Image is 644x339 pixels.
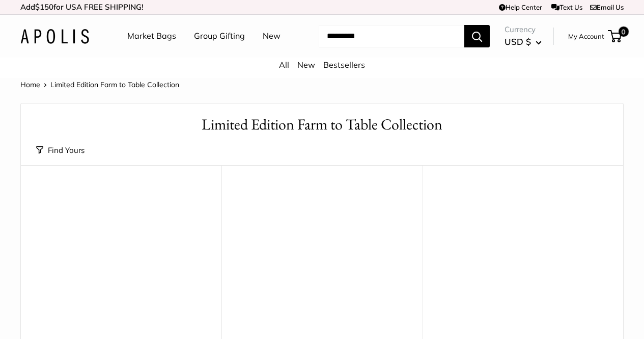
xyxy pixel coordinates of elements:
a: New [263,29,281,44]
button: USD $ [505,34,542,50]
span: 0 [619,27,629,37]
span: $150 [35,2,53,12]
a: Bestsellers [323,60,365,70]
a: 0 [609,30,622,42]
span: Currency [505,22,542,37]
input: Search... [319,25,464,47]
a: Group Gifting [194,29,245,44]
a: Email Us [590,3,624,11]
img: Apolis [20,29,89,44]
a: All [279,60,289,70]
button: Search [464,25,490,47]
a: Home [20,80,40,89]
a: Market Bags [127,29,176,44]
a: New [297,60,315,70]
button: Find Yours [36,143,85,158]
span: Limited Edition Farm to Table Collection [50,80,179,89]
span: USD $ [505,36,531,47]
a: Text Us [551,3,582,11]
nav: Breadcrumb [20,78,179,91]
a: My Account [568,30,604,42]
h1: Limited Edition Farm to Table Collection [36,114,608,136]
a: Help Center [499,3,542,11]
